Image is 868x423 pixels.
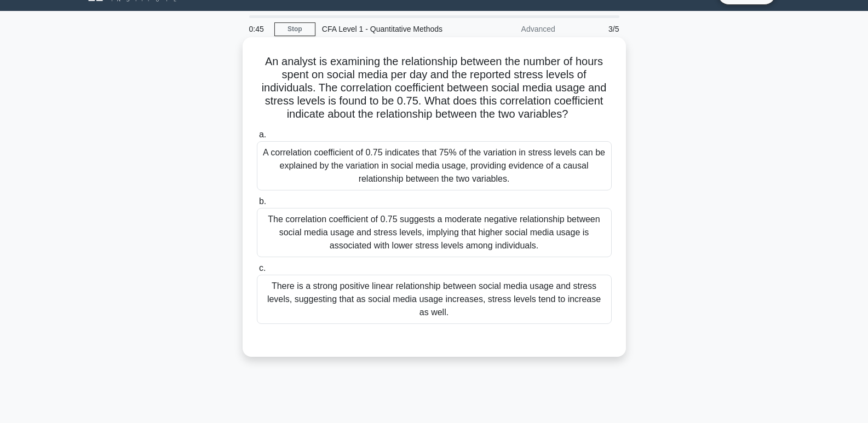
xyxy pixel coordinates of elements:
[257,141,612,190] div: A correlation coefficient of 0.75 indicates that 75% of the variation in stress levels can be exp...
[259,130,266,139] span: a.
[259,263,266,273] span: c.
[466,18,562,40] div: Advanced
[274,22,315,36] a: Stop
[562,18,626,40] div: 3/5
[257,208,612,257] div: The correlation coefficient of 0.75 suggests a moderate negative relationship between social medi...
[259,196,266,206] span: b.
[256,55,613,121] h5: An analyst is examining the relationship between the number of hours spent on social media per da...
[315,18,466,40] div: CFA Level 1 - Quantitative Methods
[243,18,274,40] div: 0:45
[257,275,612,324] div: There is a strong positive linear relationship between social media usage and stress levels, sugg...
